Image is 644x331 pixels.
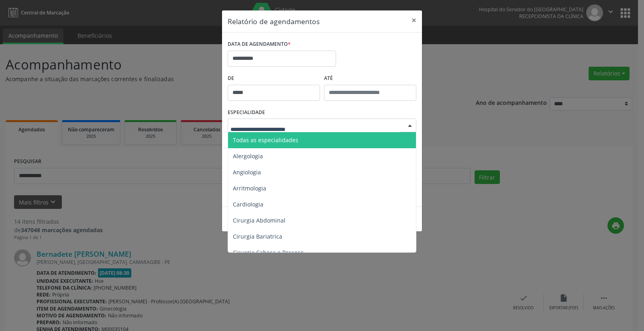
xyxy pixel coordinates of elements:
label: ESPECIALIDADE [228,106,265,119]
span: Cirurgia Abdominal [233,217,285,224]
span: Alergologia [233,152,263,160]
span: Cirurgia Bariatrica [233,233,282,240]
span: Angiologia [233,168,261,176]
button: Close [406,10,422,30]
span: Cardiologia [233,200,263,208]
span: Cirurgia Cabeça e Pescoço [233,249,304,256]
span: Arritmologia [233,184,266,192]
span: Todas as especialidades [233,136,298,144]
h5: Relatório de agendamentos [228,16,320,27]
label: De [228,72,320,85]
label: ATÉ [324,72,416,85]
label: DATA DE AGENDAMENTO [228,38,291,51]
